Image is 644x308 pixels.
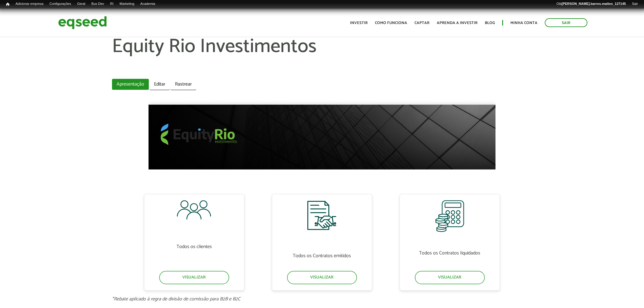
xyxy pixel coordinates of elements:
a: Academia [137,2,158,6]
a: Configurações [47,2,74,6]
a: Aprenda a investir [437,21,478,25]
img: equityriologo.png [161,124,237,145]
a: RI [107,2,117,6]
a: Apresentação [112,79,149,90]
a: Sair [545,18,587,27]
a: Marketing [117,2,137,6]
a: Blog [485,21,495,25]
a: Adicionar empresa [12,2,47,6]
a: Visualizar [415,271,485,284]
i: *Rebate aplicado à regra de divisão de comissão para B2B e B2C [112,295,240,303]
strong: [PERSON_NAME].barros.mattos_127145 [562,2,626,5]
a: Investir [350,21,368,25]
a: Visualizar [159,271,229,284]
img: relatorios-assessor-contratos-emitidos.svg [307,200,337,238]
a: Geral [74,2,88,6]
p: Todos os clientes [177,229,212,265]
span: Início [6,2,9,6]
a: Editar [149,79,170,90]
a: Bus Dev [88,2,107,6]
a: Como funciona [375,21,407,25]
a: Visualizar [287,271,357,284]
img: relatorios-assessor-contratos-liquidados.svg [435,200,464,232]
h1: Equity Rio Investimentos [112,36,532,76]
a: Rastrear [170,79,196,90]
a: Captar [415,21,429,25]
p: Todos os Contratos liquidados [419,241,480,265]
p: Todos os Contratos emitidos [293,247,351,265]
img: relatorios-assessor-meus-clientes.svg [177,200,211,220]
a: Início [3,2,12,7]
a: Minha conta [510,21,537,25]
img: EqSeed [58,15,107,31]
a: Sair [629,2,641,6]
a: Olá[PERSON_NAME].barros.mattos_127145 [553,2,629,6]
